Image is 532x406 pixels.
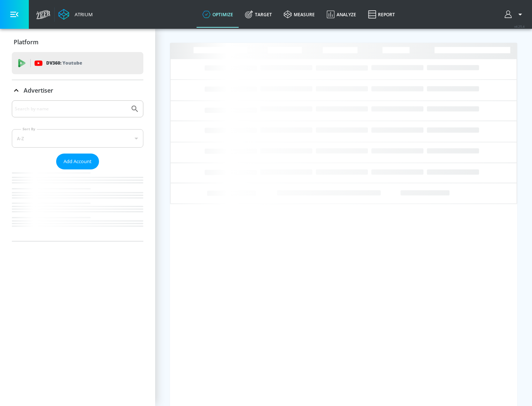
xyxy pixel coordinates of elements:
a: Target [239,1,278,28]
div: Platform [12,32,143,52]
a: measure [278,1,321,28]
div: Advertiser [12,80,143,101]
div: Atrium [72,11,93,18]
div: A-Z [12,129,143,148]
p: Youtube [62,59,82,67]
p: Platform [14,38,38,46]
nav: list of Advertiser [12,169,143,241]
a: Atrium [58,9,93,20]
span: v 4.25.4 [514,24,525,28]
input: Search by name [15,104,127,114]
p: DV360: [46,59,82,67]
a: optimize [197,1,239,28]
a: Report [362,1,401,28]
a: Analyze [321,1,362,28]
div: Advertiser [12,100,143,241]
div: DV360: Youtube [12,52,143,74]
p: Advertiser [24,86,53,94]
button: Add Account [56,154,99,169]
span: Add Account [64,157,92,166]
label: Sort By [21,127,37,131]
